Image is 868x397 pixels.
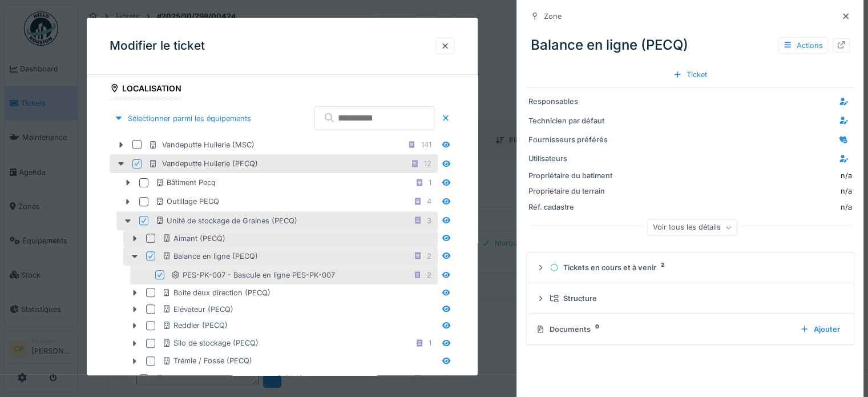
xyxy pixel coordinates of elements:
[162,287,271,298] div: Boite deux direction (PECQ)
[155,215,297,226] div: Unité de stockage de Graines (PECQ)
[526,30,854,60] div: Balance en ligne (PECQ)
[162,251,258,262] div: Balance en ligne (PECQ)
[619,186,852,197] div: n/a
[550,293,840,304] div: Structure
[841,170,852,181] div: n/a
[155,177,216,188] div: Bâtiment Pecq
[162,304,233,315] div: Elévateur (PECQ)
[427,251,431,262] div: 2
[148,158,258,169] div: Vandeputte Huilerie (PECQ)
[421,139,431,150] div: 141
[550,262,840,273] div: Tickets en cours et à venir
[619,202,852,212] div: n/a
[531,288,849,309] summary: Structure
[427,215,431,226] div: 3
[796,322,845,337] div: Ajouter
[110,39,205,53] h3: Modifier le ticket
[162,338,259,349] div: Silo de stockage (PECQ)
[778,37,828,54] div: Actions
[531,319,849,340] summary: Documents0Ajouter
[162,320,228,331] div: Reddler (PECQ)
[648,219,737,236] div: Voir tous les détails
[528,170,614,181] div: Propriétaire du batiment
[531,257,849,278] summary: Tickets en cours et à venir2
[528,96,614,107] div: Responsables
[110,80,181,99] div: Localisation
[668,67,712,82] div: Ticket
[544,11,562,22] div: Zone
[110,111,256,126] div: Sélectionner parmi les équipements
[528,202,614,212] div: Réf. cadastre
[162,356,252,367] div: Trémie / Fosse (PECQ)
[429,338,431,349] div: 1
[171,270,335,280] div: PES-PK-007 - Bascule en ligne PES-PK-007
[155,197,219,207] div: Outillage PECQ
[148,139,255,150] div: Vandeputte Huilerie (MSC)
[528,153,614,164] div: Utilisateurs
[162,233,225,244] div: Aimant (PECQ)
[528,186,614,197] div: Propriétaire du terrain
[429,177,431,188] div: 1
[155,374,303,384] div: Unité de tamisage de tourteaux (PECQ)
[536,324,791,335] div: Documents
[424,158,431,169] div: 12
[427,374,431,384] div: 2
[528,134,614,145] div: Fournisseurs préférés
[427,197,431,207] div: 4
[528,115,614,126] div: Technicien par défaut
[427,270,431,280] div: 2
